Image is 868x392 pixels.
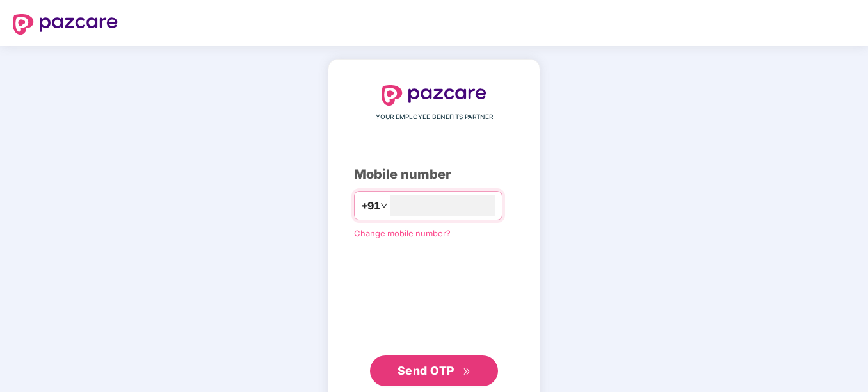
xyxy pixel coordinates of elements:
span: YOUR EMPLOYEE BENEFITS PARTNER [376,112,493,122]
img: logo [382,85,486,106]
span: +91 [361,198,380,214]
span: Send OTP [398,364,454,377]
button: Send OTPdouble-right [370,355,498,386]
div: Mobile number [354,165,514,184]
span: down [380,202,388,209]
img: logo [13,14,118,35]
span: double-right [463,368,471,376]
a: Change mobile number? [354,228,451,238]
